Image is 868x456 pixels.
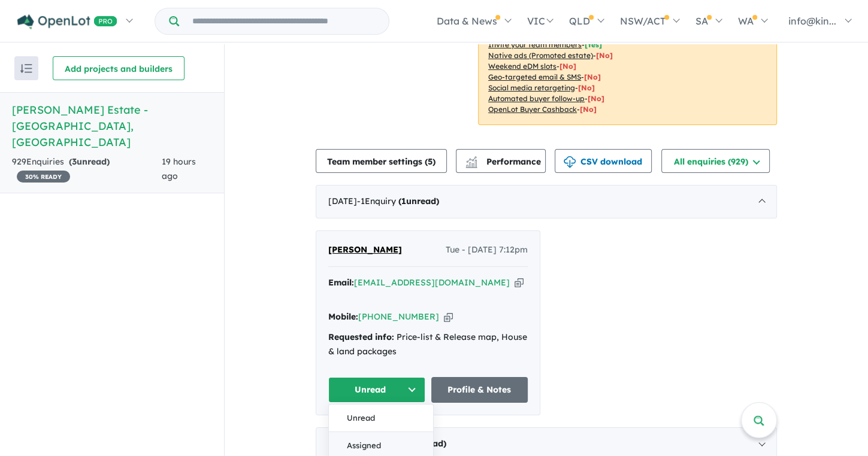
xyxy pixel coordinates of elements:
[316,149,447,173] button: Team member settings (5)
[357,196,439,206] span: - 1 Enquir y
[401,196,406,206] span: 1
[661,149,770,173] button: All enquiries (929)
[488,62,557,71] u: Weekend eDM slots
[515,276,524,289] button: Copy
[444,311,453,323] button: Copy
[69,156,110,167] strong: ( unread)
[488,105,577,114] u: OpenLot Buyer Cashback
[431,377,528,403] a: Profile & Notes
[488,51,593,60] u: Native ads (Promoted estate)
[328,377,425,403] button: Unread
[596,51,613,60] span: [No]
[788,15,836,27] span: info@kin...
[328,332,394,342] strong: Requested info:
[20,64,32,73] img: sort.svg
[17,14,117,29] img: Openlot PRO Logo White
[559,62,576,71] span: [No]
[354,277,510,288] a: [EMAIL_ADDRESS][DOMAIN_NAME]
[328,277,354,288] strong: Email:
[328,330,528,359] div: Price-list & Release map, House & land packages
[588,94,604,103] span: [No]
[465,160,477,168] img: bar-chart.svg
[12,155,162,184] div: 929 Enquir ies
[488,72,581,81] u: Geo-targeted email & SMS
[53,56,185,80] button: Add projects and builders
[72,156,77,167] span: 3
[466,156,477,163] img: line-chart.svg
[585,40,602,49] span: [ Yes ]
[488,83,575,92] u: Social media retargeting
[428,156,433,167] span: 5
[488,40,582,49] u: Invite your team members
[446,243,528,257] span: Tue - [DATE] 7:12pm
[12,102,212,150] h5: [PERSON_NAME] Estate - [GEOGRAPHIC_DATA] , [GEOGRAPHIC_DATA]
[17,171,70,183] span: 30 % READY
[162,156,196,181] span: 19 hours ago
[328,244,402,255] span: [PERSON_NAME]
[564,156,576,168] img: download icon
[398,196,439,206] strong: ( unread)
[456,149,546,173] button: Performance
[580,105,597,114] span: [No]
[578,83,595,92] span: [No]
[555,149,652,173] button: CSV download
[488,94,585,103] u: Automated buyer follow-up
[182,8,386,34] input: Try estate name, suburb, builder or developer
[316,185,777,218] div: [DATE]
[584,72,601,81] span: [No]
[329,404,433,431] button: Unread
[328,243,402,257] a: [PERSON_NAME]
[328,311,358,322] strong: Mobile:
[467,156,541,167] span: Performance
[358,311,439,322] a: [PHONE_NUMBER]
